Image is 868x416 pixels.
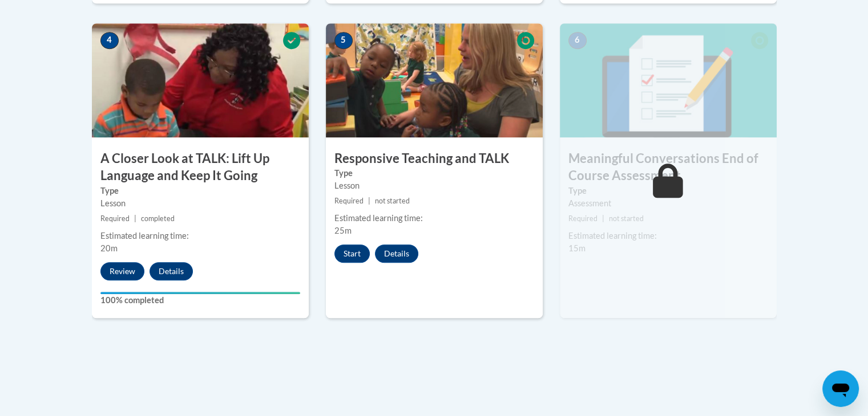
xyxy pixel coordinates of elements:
[100,197,300,210] div: Lesson
[100,262,144,280] button: Review
[822,370,859,407] iframe: Button to launch messaging window
[100,230,300,242] div: Estimated learning time:
[560,150,777,185] h3: Meaningful Conversations End of Course Assessment
[568,214,597,223] span: Required
[326,23,543,137] img: Course Image
[326,150,543,168] h3: Responsive Teaching and TALK
[375,244,418,263] button: Details
[100,185,300,197] label: Type
[100,292,300,294] div: Your progress
[100,32,119,49] span: 4
[334,167,534,180] label: Type
[334,244,370,263] button: Start
[568,230,768,242] div: Estimated learning time:
[92,23,309,137] img: Course Image
[92,150,309,185] h3: A Closer Look at TALK: Lift Up Language and Keep It Going
[100,243,118,253] span: 20m
[560,23,777,137] img: Course Image
[100,294,300,307] label: 100% completed
[375,197,410,205] span: not started
[568,185,768,197] label: Type
[568,197,768,210] div: Assessment
[368,197,370,205] span: |
[334,32,353,49] span: 5
[334,226,352,235] span: 25m
[150,262,193,280] button: Details
[334,197,364,205] span: Required
[602,214,604,223] span: |
[334,180,534,192] div: Lesson
[134,214,136,223] span: |
[568,32,587,49] span: 6
[609,214,644,223] span: not started
[334,212,534,225] div: Estimated learning time:
[568,243,586,253] span: 15m
[141,214,175,223] span: completed
[100,214,130,223] span: Required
